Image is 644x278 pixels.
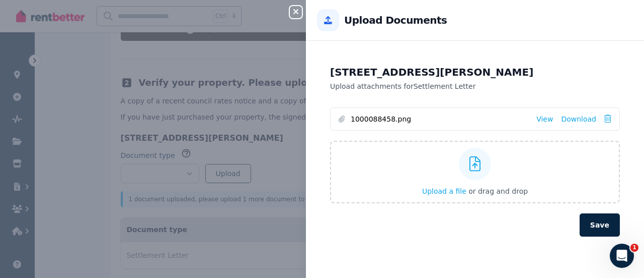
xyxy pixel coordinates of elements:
button: Upload a file or drag and drop [422,186,528,196]
p: Upload attachments for Settlement Letter [330,81,620,91]
h2: Upload Documents [344,13,447,27]
button: Save [580,213,620,237]
span: 1000088458.png [351,114,528,124]
a: Download [561,114,596,124]
span: Upload a file [422,187,466,195]
iframe: Intercom live chat [610,244,634,268]
span: or drag and drop [468,187,528,195]
span: 1 [630,244,638,252]
a: View [536,114,553,124]
h2: [STREET_ADDRESS][PERSON_NAME] [330,65,620,79]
